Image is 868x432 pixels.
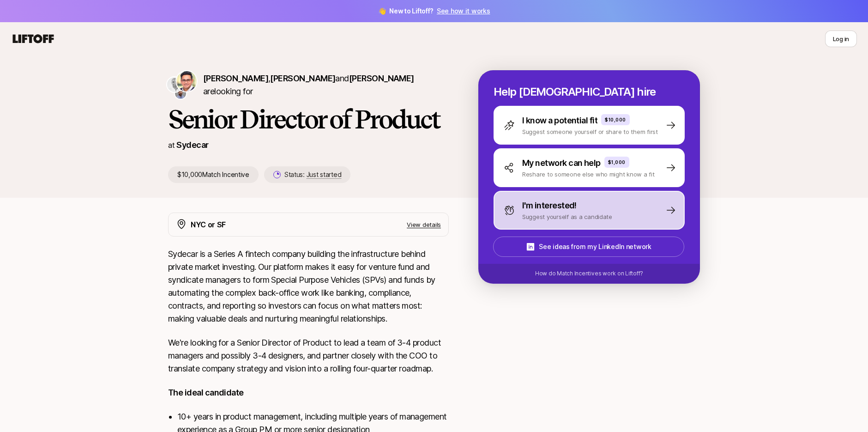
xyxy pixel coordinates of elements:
strong: The ideal candidate [168,388,244,397]
span: [PERSON_NAME] [349,73,414,83]
a: Sydecar [176,140,208,150]
h1: Senior Director of Product [168,105,449,133]
button: See ideas from my LinkedIn network [493,237,684,257]
p: Reshare to someone else who might know a fit [522,170,655,179]
p: Help [DEMOGRAPHIC_DATA] hire [494,85,685,98]
p: My network can help [522,157,601,170]
span: [PERSON_NAME] [203,73,268,83]
span: , [268,73,335,83]
p: $10,000 [605,116,626,123]
p: How do Match Incentives work on Liftoff? [535,269,643,278]
img: Adam Hill [175,88,186,99]
a: See how it works [437,7,490,15]
span: and [335,73,414,83]
p: Suggest yourself as a candidate [522,212,612,221]
p: See ideas from my LinkedIn network [539,241,651,252]
p: View details [407,220,441,229]
p: Status: [284,169,341,180]
p: NYC or SF [191,219,226,231]
p: at [168,139,175,151]
button: Log in [825,30,857,47]
p: We're looking for a Senior Director of Product to lead a team of 3-4 product managers and possibl... [168,336,449,375]
p: Sydecar is a Series A fintech company building the infrastructure behind private market investing... [168,248,449,325]
img: Nik Talreja [167,77,182,92]
p: $1,000 [608,158,626,166]
p: I know a potential fit [522,114,597,127]
p: are looking for [203,72,449,98]
p: Suggest someone yourself or share to them first [522,127,658,136]
p: I'm interested! [522,199,577,212]
span: [PERSON_NAME] [270,73,335,83]
span: Just started [307,170,342,179]
img: Shriram Bhashyam [176,71,197,91]
span: 👋 New to Liftoff? [378,6,490,17]
p: $10,000 Match Incentive [168,166,259,183]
